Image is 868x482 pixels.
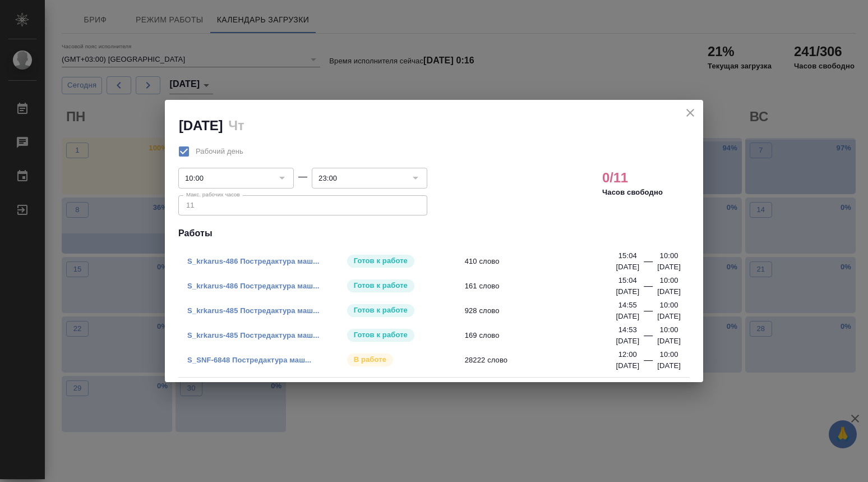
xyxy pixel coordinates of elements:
span: 410 слово [465,256,624,267]
a: S_SNF-6848 Постредактура маш... [187,356,311,364]
p: 15:04 [618,250,637,261]
p: 14:53 [618,324,637,336]
div: — [644,255,653,273]
p: [DATE] [657,261,681,273]
div: — [644,279,653,297]
a: S_krkarus-485 Постредактура маш... [187,331,319,339]
span: Рабочий день [196,146,243,157]
p: 10:00 [660,275,678,286]
p: 10:00 [660,250,678,261]
p: [DATE] [616,360,639,371]
h4: Работы [178,227,690,240]
p: [DATE] [657,336,681,347]
p: Готов к работе [354,329,408,341]
div: — [644,329,653,347]
p: [DATE] [657,360,681,371]
button: close [682,104,699,121]
p: 10:00 [660,324,678,336]
h2: Чт [228,118,244,133]
span: 161 слово [465,281,624,292]
div: — [644,354,653,371]
p: [DATE] [616,311,639,322]
p: [DATE] [616,261,639,273]
p: В работе [354,354,386,365]
p: [DATE] [657,311,681,322]
p: [DATE] [616,336,639,347]
a: S_krkarus-486 Постредактура маш... [187,282,319,290]
p: 15:04 [618,275,637,286]
p: 14:55 [618,300,637,311]
a: S_krkarus-486 Постредактура маш... [187,257,319,265]
p: 10:00 [660,349,678,360]
span: 928 слово [465,305,624,316]
p: Часов свободно [602,187,663,198]
h2: 0/11 [602,169,628,187]
p: 12:00 [618,349,637,360]
span: 28222 слово [465,355,624,366]
div: — [298,170,307,183]
p: Готов к работе [354,280,408,291]
p: [DATE] [616,286,639,297]
a: S_krkarus-485 Постредактура маш... [187,306,319,315]
div: — [644,304,653,322]
p: Готов к работе [354,255,408,267]
p: [DATE] [657,286,681,297]
p: Готов к работе [354,305,408,316]
p: 10:00 [660,300,678,311]
span: 169 слово [465,330,624,341]
h2: [DATE] [179,118,223,133]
